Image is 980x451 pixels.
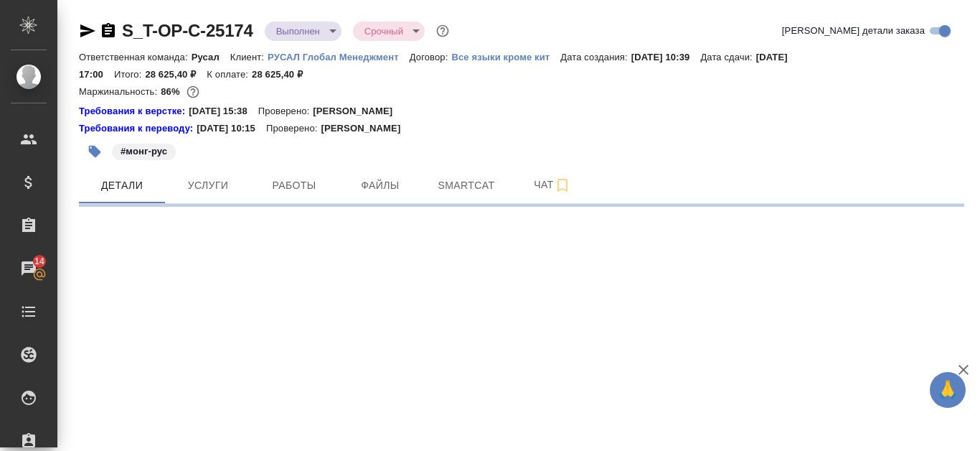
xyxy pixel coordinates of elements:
[110,144,177,157] span: монг-рус
[631,52,701,62] p: [DATE] 10:39
[268,52,410,62] p: РУСАЛ Глобал Менеджмент
[432,177,501,195] span: Smartcat
[451,52,560,62] p: Все языки кроме кит
[265,22,341,41] div: Выполнен
[26,254,53,269] span: 14
[321,121,411,136] p: [PERSON_NAME]
[346,177,415,195] span: Файлы
[114,69,145,80] p: Итого:
[174,177,242,195] span: Услуги
[936,375,960,405] span: 🙏
[266,121,321,136] p: Проверено:
[268,50,410,62] a: РУСАЛ Глобал Менеджмент
[79,52,192,62] p: Ответственная команда:
[360,25,407,37] button: Срочный
[184,83,202,101] button: 3445.20 RUB;
[560,52,631,62] p: Дата создания:
[260,177,329,195] span: Работы
[79,104,189,118] a: Требования к верстке:
[145,69,207,80] p: 28 625,40 ₽
[410,52,452,62] p: Договор:
[353,22,425,41] div: Выполнен
[79,86,161,97] p: Маржинальность:
[189,104,258,118] p: [DATE] 15:38
[700,52,755,62] p: Дата сдачи:
[192,52,230,62] p: Русал
[79,104,189,118] div: Нажми, чтобы открыть папку с инструкцией
[554,177,571,194] svg: Подписаться
[121,144,167,159] p: #монг-рус
[272,25,324,37] button: Выполнен
[79,121,197,136] div: Нажми, чтобы открыть папку с инструкцией
[4,251,54,287] a: 14
[197,121,266,136] p: [DATE] 10:15
[79,136,110,167] button: Добавить тэг
[930,372,966,408] button: 🙏
[100,22,117,39] button: Скопировать ссылку
[782,24,925,38] span: [PERSON_NAME] детали заказа
[79,22,96,39] button: Скопировать ссылку для ЯМессенджера
[207,69,252,80] p: К оплате:
[252,69,314,80] p: 28 625,40 ₽
[161,86,183,97] p: 86%
[230,52,268,62] p: Клиент:
[88,177,156,195] span: Детали
[518,176,587,194] span: Чат
[451,50,560,62] a: Все языки кроме кит
[122,21,253,40] a: S_T-OP-C-25174
[433,22,452,40] button: Доп статусы указывают на важность/срочность заказа
[313,104,403,118] p: [PERSON_NAME]
[258,104,314,118] p: Проверено:
[79,121,197,136] a: Требования к переводу:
